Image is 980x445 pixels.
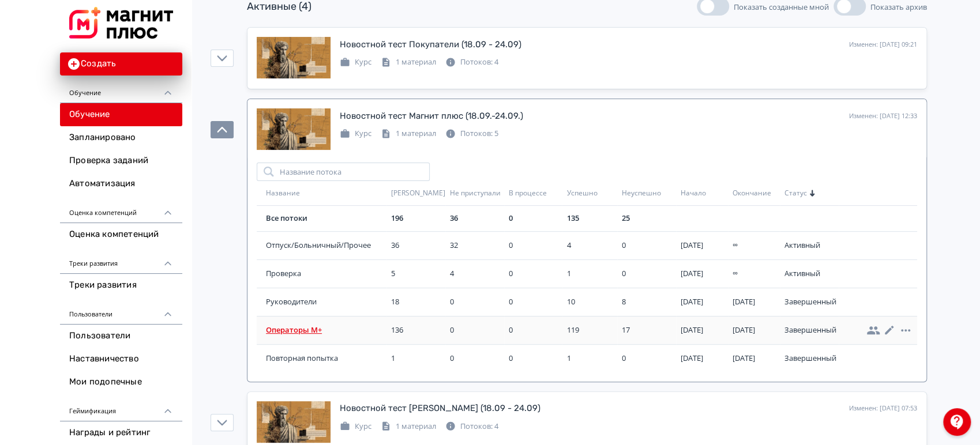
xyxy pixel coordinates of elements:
[266,213,307,223] a: Все потоки
[340,38,521,51] div: Новостной тест Покупатели (18.09 - 24.09)
[681,188,706,198] span: Начало
[509,240,562,251] div: 0
[391,268,445,280] div: 5
[60,172,182,195] a: Автоматизация
[391,353,445,364] div: 1
[784,188,807,198] span: Статус
[870,2,927,12] span: Показать архив
[60,371,182,394] a: Мои подопечные
[266,268,386,280] a: Проверка
[450,268,504,280] div: 4
[340,110,523,123] div: Новостной тест Магнит плюс (18.09.-24.09.)
[450,296,504,308] div: 0
[509,213,562,224] div: 0
[60,421,182,444] a: Награды и рейтинг
[681,353,728,364] div: 21 сент. 2025
[622,213,676,224] div: 25
[681,325,728,336] div: 18 сент. 2025
[509,296,562,308] div: 0
[733,268,780,280] div: ∞
[622,296,676,308] div: 8
[340,402,540,415] div: Новостной тест ОЦО Голос (18.09 - 24.09)
[450,240,504,251] div: 32
[266,240,386,251] a: Отпуск/Больничный/Прочее
[733,325,780,336] div: 24 сент. 2025
[566,268,617,280] div: 1
[60,52,182,76] button: Создать
[566,325,617,336] div: 119
[849,403,917,413] div: Изменен: [DATE] 07:53
[60,195,182,223] div: Оценка компетенций
[734,2,829,12] span: Показать созданные мной
[391,213,445,224] div: 196
[784,240,839,251] div: Активный
[60,274,182,297] a: Треки развития
[60,348,182,371] a: Наставничество
[733,240,780,251] div: ∞
[784,268,839,280] div: Активный
[381,421,436,432] div: 1 материал
[60,223,182,246] a: Оценка компетенций
[445,421,498,432] div: Потоков: 4
[622,240,676,251] div: 0
[266,188,300,198] span: Название
[733,188,771,198] span: Окончание
[381,128,436,139] div: 1 материал
[391,325,445,336] div: 136
[266,296,386,308] a: Руководители
[622,325,676,336] div: 17
[60,126,182,149] a: Запланировано
[60,103,182,126] a: Обучение
[509,325,562,336] div: 0
[509,268,562,280] div: 0
[391,296,445,308] div: 18
[681,240,728,251] div: 18 сент. 2025
[450,325,504,336] div: 0
[60,149,182,172] a: Проверка заданий
[784,325,839,336] div: Завершенный
[622,353,676,364] div: 0
[566,296,617,308] div: 10
[566,353,617,364] div: 1
[445,56,498,68] div: Потоков: 4
[849,111,917,121] div: Изменен: [DATE] 12:33
[566,213,617,224] div: 135
[509,188,562,198] div: В процессе
[340,128,371,139] div: Курс
[733,296,780,308] div: 24 сент. 2025
[681,268,728,280] div: 16 сент. 2025
[450,188,504,198] div: Не приступали
[69,7,173,39] img: https://files.teachbase.ru/system/slaveaccount/57082/logo/medium-a49f9104db0309a6d8b85e425808cc30...
[266,325,386,336] a: Операторы М+
[60,394,182,421] div: Геймификация
[391,188,445,198] div: [PERSON_NAME]
[622,188,676,198] div: Неуспешно
[60,76,182,103] div: Обучение
[60,246,182,274] div: Треки развития
[391,240,445,251] div: 36
[450,353,504,364] div: 0
[450,213,504,224] div: 36
[445,128,498,139] div: Потоков: 5
[566,240,617,251] div: 4
[509,353,562,364] div: 0
[784,296,839,308] div: Завершенный
[340,56,371,68] div: Курс
[381,56,436,68] div: 1 материал
[60,325,182,348] a: Пользователи
[60,297,182,325] div: Пользователи
[849,40,917,50] div: Изменен: [DATE] 09:21
[784,353,839,364] div: Завершенный
[266,353,386,364] a: Повторная попытка
[681,296,728,308] div: 18 сент. 2025
[566,188,617,198] div: Успешно
[340,421,371,432] div: Курс
[733,353,780,364] div: 24 сент. 2025
[622,268,676,280] div: 0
